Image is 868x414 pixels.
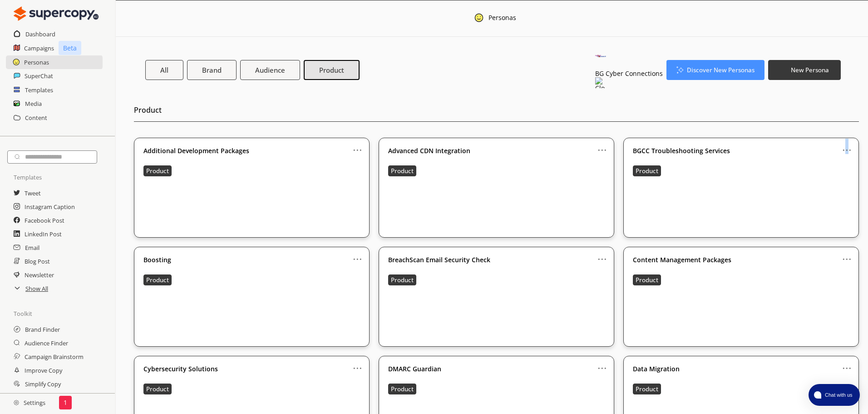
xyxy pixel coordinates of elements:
a: Blog Post [25,254,50,268]
a: Expand Copy [25,391,60,404]
b: Product [319,65,344,75]
b: Product [391,276,414,284]
b: Product [391,385,414,393]
a: ... [597,143,607,150]
b: Boosting [143,256,171,264]
a: Personas [24,55,49,69]
b: Cybersecurity Solutions [143,365,218,373]
b: Product [636,167,658,175]
a: ... [842,143,852,150]
b: Product [636,385,658,393]
b: Advanced CDN Integration [388,147,470,155]
a: SuperChat [25,69,53,83]
b: Audience [255,65,285,75]
b: Product [636,276,658,284]
button: Product [388,384,416,394]
a: Media [25,97,42,110]
a: Improve Copy [25,364,62,377]
b: BGCC Troubleshooting Services [633,147,730,155]
b: Product [146,167,169,175]
b: Brand [202,65,222,75]
a: ... [353,361,362,368]
img: Close [474,13,484,23]
button: New Persona [768,60,841,80]
b: Product [146,276,169,284]
b: Product [391,167,414,175]
b: New Persona [791,66,829,74]
button: Product [304,60,360,80]
a: Instagram Caption [25,200,75,214]
button: All [145,60,183,80]
b: Discover New Personas [687,66,755,74]
b: DMARC Guardian [388,365,441,373]
a: Newsletter [25,268,54,282]
button: Product [633,274,661,285]
a: Facebook Post [25,214,64,227]
img: Close [14,400,19,405]
button: Product [388,165,416,176]
a: LinkedIn Post [25,227,62,241]
b: Additional Development Packages [143,147,249,155]
img: Close [595,50,606,61]
button: Product [143,384,172,394]
a: ... [597,252,607,259]
a: Campaigns [24,41,54,55]
a: Show All [25,282,48,295]
b: BreachScan Email Security Check [388,256,490,264]
button: Product [143,165,172,176]
a: ... [842,252,852,259]
button: Brand [187,60,237,80]
button: Product [388,274,416,285]
button: Discover New Personas [666,60,765,80]
span: Chat with us [821,391,854,399]
b: Product [146,385,169,393]
a: ... [597,361,607,368]
a: Tweet [25,186,41,200]
a: Campaign Brainstorm [25,350,84,364]
a: Dashboard [25,27,55,41]
p: Beta [59,41,81,55]
a: Brand Finder [25,323,60,336]
a: Simplify Copy [25,377,61,391]
img: Close [14,5,99,23]
a: ... [353,252,362,259]
h2: Product [134,103,859,122]
button: Product [143,274,172,285]
button: Product [633,165,661,176]
b: Content Management Packages [633,256,731,264]
b: Data Migration [633,365,680,373]
button: Audience [240,60,300,80]
div: Personas [488,14,516,24]
a: ... [353,143,362,150]
p: 1 [64,399,67,406]
a: Email [25,241,39,254]
button: Product [633,384,661,394]
a: Audience Finder [25,336,68,350]
a: Content [25,111,47,125]
a: Templates [25,83,53,97]
a: ... [842,361,852,368]
img: Close [595,77,606,88]
button: atlas-launcher [809,384,860,406]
